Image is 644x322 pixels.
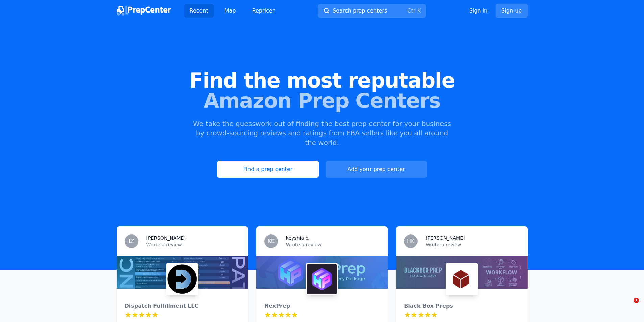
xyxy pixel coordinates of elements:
[267,239,275,244] span: KC
[146,234,186,241] h3: [PERSON_NAME]
[146,241,240,248] p: Wrote a review
[326,161,427,178] a: Add your prep center
[247,4,280,18] a: Repricer
[286,234,310,241] h3: keyshia c.
[184,4,214,18] a: Recent
[426,234,465,241] h3: [PERSON_NAME]
[469,7,488,15] a: Sign in
[11,91,633,111] span: Amazon Prep Centers
[620,298,636,314] iframe: Intercom live chat
[307,264,337,294] img: HexPrep
[167,264,197,294] img: Dispatch Fulfillment LLC
[333,7,387,15] span: Search prep centers
[417,7,421,14] kbd: K
[404,302,519,310] div: Black Box Preps
[634,298,639,303] span: 1
[264,302,380,310] div: HexPrep
[11,70,633,91] span: Find the most reputable
[286,241,380,248] p: Wrote a review
[407,239,415,244] span: HK
[447,264,477,294] img: Black Box Preps
[117,6,171,16] img: PrepCenter
[219,4,241,18] a: Map
[217,161,318,178] a: Find a prep center
[496,4,527,18] a: Sign up
[426,241,519,248] p: Wrote a review
[407,7,417,14] kbd: Ctrl
[129,239,134,244] span: IZ
[192,119,452,147] p: We take the guesswork out of finding the best prep center for your business by crowd-sourcing rev...
[318,4,426,18] button: Search prep centersCtrlK
[125,302,240,310] div: Dispatch Fulfillment LLC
